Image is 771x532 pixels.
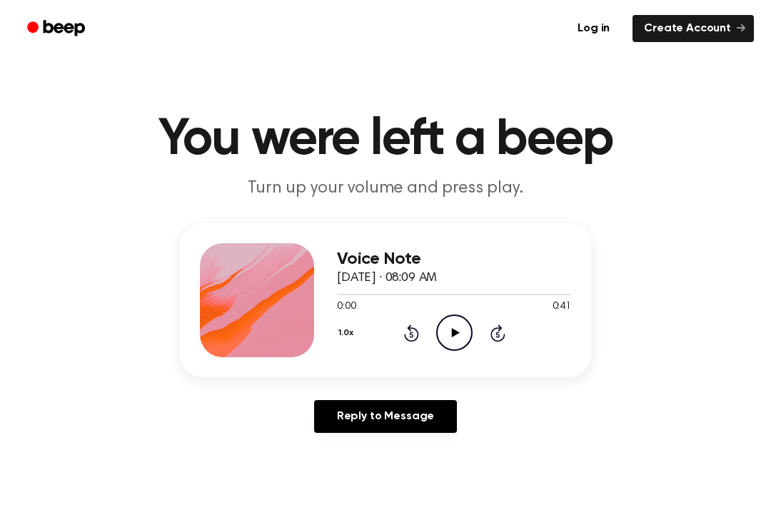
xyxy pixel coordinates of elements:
[337,300,356,314] span: 0:00
[111,177,660,200] p: Turn up your volume and press play.
[17,15,98,43] a: Beep
[314,400,457,433] a: Reply to Message
[337,321,358,345] button: 1.0x
[553,300,571,314] span: 0:41
[337,250,571,269] h3: Voice Note
[20,114,751,165] h1: You were left a beep
[633,15,754,42] a: Create Account
[337,272,437,285] span: [DATE] · 08:09 AM
[563,12,624,45] a: Log in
